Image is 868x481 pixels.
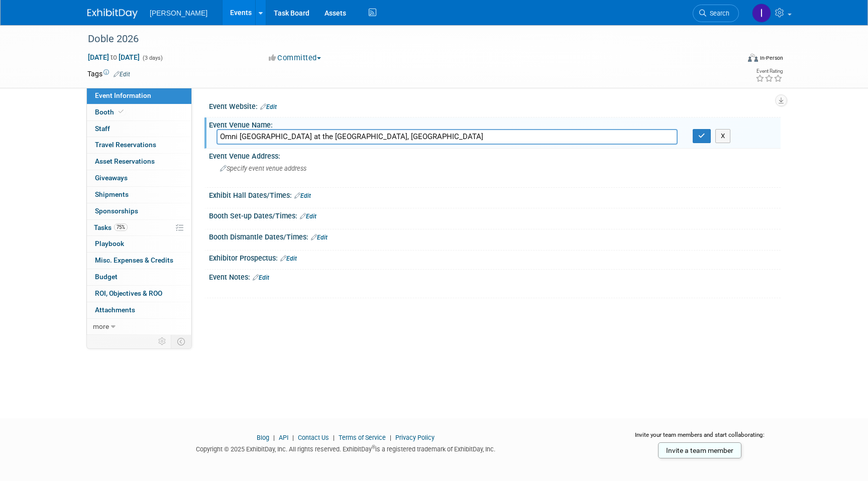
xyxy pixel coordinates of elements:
[87,170,191,186] a: Giveaways
[271,434,277,441] span: |
[209,229,781,243] div: Booth Dismantle Dates/Times:
[748,54,758,62] img: Format-Inperson.png
[87,88,191,104] a: Event Information
[87,319,191,335] a: more
[294,192,311,199] a: Edit
[331,434,337,441] span: |
[94,223,128,231] span: Tasks
[752,4,771,23] img: Isabella DeJulia
[209,117,781,130] div: Event Venue Name:
[280,255,297,262] a: Edit
[209,208,781,221] div: Booth Set-up Dates/Times:
[260,103,277,110] a: Edit
[154,335,171,348] td: Personalize Event Tab Strip
[142,55,163,61] span: (3 days)
[95,91,151,99] span: Event Information
[95,256,173,264] span: Misc. Expenses & Credits
[619,431,781,446] div: Invite your team members and start collaborating:
[95,157,155,165] span: Asset Reservations
[150,9,207,17] span: [PERSON_NAME]
[253,274,269,281] a: Edit
[755,69,783,74] div: Event Rating
[209,251,781,264] div: Exhibitor Prospectus:
[209,99,781,112] div: Event Website:
[290,434,296,441] span: |
[95,306,135,314] span: Attachments
[95,108,126,116] span: Booth
[87,187,191,203] a: Shipments
[87,302,191,318] a: Attachments
[95,174,128,182] span: Giveaways
[339,434,386,441] a: Terms of Service
[95,207,138,215] span: Sponsorships
[95,125,110,133] span: Staff
[95,190,129,198] span: Shipments
[257,434,269,441] a: Blog
[209,188,781,201] div: Exhibit Hall Dates/Times:
[171,335,192,348] td: Toggle Event Tabs
[300,213,316,220] a: Edit
[87,220,191,236] a: Tasks75%
[119,109,124,114] i: Booth reservation complete
[95,239,124,248] span: Playbook
[114,223,128,231] span: 75%
[298,434,329,441] a: Contact Us
[759,54,783,62] div: In-Person
[220,165,306,172] span: Specify event venue address
[95,273,118,281] span: Budget
[87,104,191,121] a: Booth
[87,121,191,137] a: Staff
[279,434,288,441] a: API
[706,10,729,17] span: Search
[658,442,741,458] a: Invite a team member
[387,434,394,441] span: |
[87,442,604,454] div: Copyright © 2025 ExhibitDay, Inc. All rights reserved. ExhibitDay is a registered trademark of Ex...
[209,270,781,283] div: Event Notes:
[311,234,328,241] a: Edit
[95,141,156,149] span: Travel Reservations
[693,5,739,22] a: Search
[95,289,162,297] span: ROI, Objectives & ROO
[209,149,781,161] div: Event Venue Address:
[87,137,191,153] a: Travel Reservations
[680,52,783,67] div: Event Format
[87,69,130,79] td: Tags
[265,53,325,63] button: Committed
[715,129,731,143] button: X
[87,236,191,252] a: Playbook
[87,9,138,19] img: ExhibitDay
[84,30,724,48] div: Doble 2026
[87,253,191,269] a: Misc. Expenses & Credits
[87,286,191,302] a: ROI, Objectives & ROO
[87,269,191,285] a: Budget
[87,154,191,170] a: Asset Reservations
[87,203,191,219] a: Sponsorships
[93,322,109,330] span: more
[87,53,140,62] span: [DATE] [DATE]
[395,434,435,441] a: Privacy Policy
[114,71,130,78] a: Edit
[372,444,375,450] sup: ®
[109,53,119,61] span: to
